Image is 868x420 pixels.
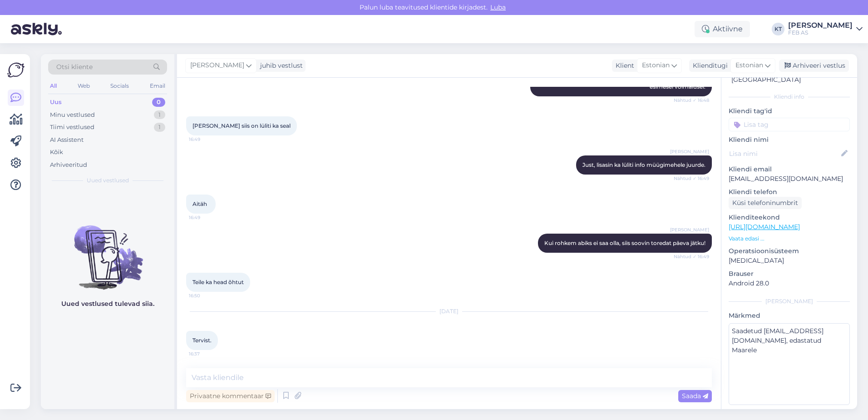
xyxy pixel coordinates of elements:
[50,98,62,107] div: Uus
[41,209,174,291] img: No chats
[190,60,244,70] span: [PERSON_NAME]
[729,297,850,305] div: [PERSON_NAME]
[779,60,849,72] div: Arhiveeri vestlus
[729,165,850,174] p: Kliendi email
[192,122,291,129] span: [PERSON_NAME] siis on lüliti ka seal
[729,197,802,209] div: Küsi telefoninumbrit
[61,299,154,309] p: Uued vestlused tulevad siia.
[729,269,850,279] p: Brauser
[186,307,712,315] div: [DATE]
[674,253,709,260] span: Nähtud ✓ 16:49
[729,235,850,243] p: Vaata edasi ...
[695,21,750,37] div: Aktiivne
[50,123,94,132] div: Tiimi vestlused
[729,118,850,131] input: Lisa tag
[48,80,59,92] div: All
[642,60,670,70] span: Estonian
[192,200,207,207] span: Aitäh
[735,60,763,70] span: Estonian
[50,135,84,145] div: AI Assistent
[186,390,275,402] div: Privaatne kommentaar
[50,160,87,170] div: Arhiveeritud
[612,61,634,70] div: Klient
[154,123,165,132] div: 1
[670,148,709,155] span: [PERSON_NAME]
[189,214,223,221] span: 16:49
[729,213,850,222] p: Klienditeekond
[674,97,709,104] span: Nähtud ✓ 16:48
[148,80,167,92] div: Email
[87,176,129,185] span: Uued vestlused
[76,80,92,92] div: Web
[689,61,728,70] div: Klienditugi
[729,106,850,116] p: Kliendi tag'id
[729,323,850,405] textarea: [PERSON_NAME].
[50,148,63,157] div: Kõik
[544,240,705,246] span: Kui rohkem abiks ei saa olla, siis soovin toredat päeva jätku!
[729,93,850,101] div: Kliendi info
[108,80,131,92] div: Socials
[788,22,853,29] div: [PERSON_NAME]
[192,279,244,285] span: Teile ka head õhtut
[7,61,25,79] img: Askly Logo
[488,3,508,11] span: Luba
[256,61,303,70] div: juhib vestlust
[729,279,850,288] p: Android 28.0
[189,350,223,357] span: 16:37
[189,292,223,299] span: 16:50
[56,62,93,72] span: Otsi kliente
[674,175,709,182] span: Nähtud ✓ 16:49
[682,392,708,400] span: Saada
[729,256,850,265] p: [MEDICAL_DATA]
[788,29,853,36] div: FEB AS
[729,135,850,145] p: Kliendi nimi
[729,311,850,320] p: Märkmed
[152,98,165,107] div: 0
[192,337,212,344] span: Tervist.
[788,22,863,36] a: [PERSON_NAME]FEB AS
[189,136,223,143] span: 16:49
[154,110,165,120] div: 1
[670,226,709,233] span: [PERSON_NAME]
[729,149,839,159] input: Lisa nimi
[729,174,850,184] p: [EMAIL_ADDRESS][DOMAIN_NAME]
[729,187,850,197] p: Kliendi telefon
[729,223,800,231] a: [URL][DOMAIN_NAME]
[772,23,784,35] div: KT
[729,246,850,256] p: Operatsioonisüsteem
[50,110,95,120] div: Minu vestlused
[582,161,705,168] span: Just, lisasin ka lüliti info müügimehele juurde.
